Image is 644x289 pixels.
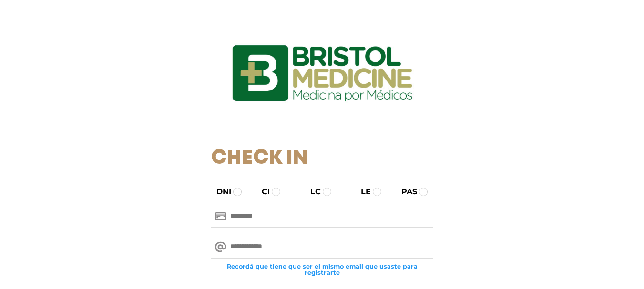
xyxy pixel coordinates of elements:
[352,186,371,198] label: LE
[211,147,433,170] h1: Check In
[208,186,231,198] label: DNI
[211,263,433,276] small: Recordá que tiene que ser el mismo email que usaste para registrarte
[393,186,417,198] label: PAS
[194,11,451,135] img: logo_ingresarbristol.jpg
[253,186,270,198] label: CI
[302,186,321,198] label: LC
